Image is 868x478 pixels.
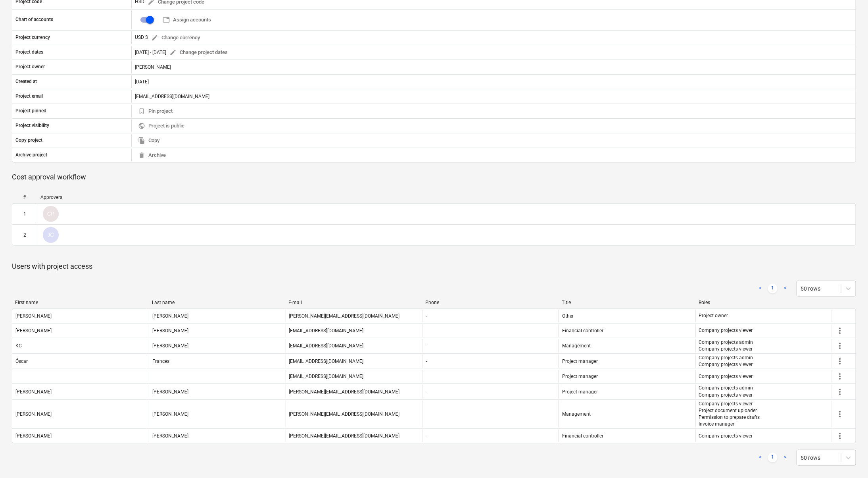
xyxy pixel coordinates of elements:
[152,343,188,349] div: [PERSON_NAME]
[15,16,53,23] p: Chart of accounts
[426,313,427,319] div: -
[426,433,427,439] div: -
[15,358,28,364] div: Óscar
[24,232,27,238] div: 2
[288,300,419,305] div: E-mail
[135,35,148,40] span: USD $
[12,262,856,271] p: Users with project access
[426,389,427,395] div: -
[15,108,46,114] p: Project pinned
[169,48,228,57] span: Change project dates
[15,300,146,305] div: First name
[138,151,166,160] span: Archive
[138,121,184,131] span: Project is public
[562,433,603,439] span: Financial controller
[15,93,43,100] p: Project email
[562,411,591,417] span: Management
[138,108,145,115] span: bookmark_border
[835,326,845,335] span: more_vert
[755,453,765,463] a: Previous page
[15,152,47,158] p: Archive project
[152,300,282,305] div: Last name
[138,122,145,129] span: public
[166,46,231,59] button: Change project dates
[24,211,27,217] div: 1
[138,137,145,144] span: file_copy
[15,122,49,129] p: Project visibility
[15,64,45,70] p: Project owner
[828,440,868,478] div: Widget de chat
[699,433,753,439] p: Company projects viewer
[151,34,158,41] span: edit
[699,407,760,414] p: Project document uploader
[768,453,778,463] a: Page 1 is your current page
[289,389,400,395] div: [PERSON_NAME][EMAIL_ADDRESS][DOMAIN_NAME]
[699,414,760,421] p: Permission to prepare drafts
[781,453,790,463] a: Next page
[15,328,52,333] div: [PERSON_NAME]
[699,355,753,361] p: Company projects admin
[835,372,845,381] span: more_vert
[289,328,364,333] div: [EMAIL_ADDRESS][DOMAIN_NAME]
[835,387,845,397] span: more_vert
[835,357,845,366] span: more_vert
[768,284,778,293] a: Page 1 is your current page
[699,392,753,399] p: Company projects viewer
[152,358,169,364] div: Francés
[131,61,856,73] div: [PERSON_NAME]
[562,343,591,349] span: Management
[562,358,598,364] span: Project manager
[289,433,400,439] div: [PERSON_NAME][EMAIL_ADDRESS][DOMAIN_NAME]
[138,136,159,145] span: Copy
[148,32,203,44] button: Change currency
[131,90,856,103] div: [EMAIL_ADDRESS][DOMAIN_NAME]
[562,328,603,333] span: Financial controller
[699,312,728,319] p: Project owner
[781,284,790,293] a: Next page
[699,401,760,407] p: Company projects viewer
[699,327,753,334] p: Company projects viewer
[159,14,214,26] button: Assign accounts
[135,105,176,118] button: Pin project
[699,346,753,353] p: Company projects viewer
[15,343,22,349] div: KC
[152,328,188,333] div: [PERSON_NAME]
[426,358,427,364] div: -
[562,300,693,305] div: Title
[835,409,845,419] span: more_vert
[15,34,50,41] p: Project currency
[135,135,163,147] button: Copy
[289,411,400,417] div: [PERSON_NAME][EMAIL_ADDRESS][DOMAIN_NAME]
[15,78,37,85] p: Created at
[152,389,188,395] div: [PERSON_NAME]
[699,421,760,428] p: Invoice manager
[152,313,188,319] div: [PERSON_NAME]
[15,313,52,319] div: [PERSON_NAME]
[835,431,845,441] span: more_vert
[15,137,42,144] p: Copy project
[755,284,765,293] a: Previous page
[131,75,856,88] div: [DATE]
[12,172,856,182] p: Cost approval workflow
[426,343,427,349] div: -
[135,149,169,162] button: Archive
[699,361,753,368] p: Company projects viewer
[135,50,166,55] div: [DATE] - [DATE]
[289,343,364,349] div: [EMAIL_ADDRESS][DOMAIN_NAME]
[15,195,34,200] div: #
[699,339,753,346] p: Company projects admin
[152,411,188,417] div: [PERSON_NAME]
[828,440,868,478] iframe: Chat Widget
[289,313,400,319] div: [PERSON_NAME][EMAIL_ADDRESS][DOMAIN_NAME]
[163,16,170,23] span: table
[562,374,598,379] span: Project manager
[43,227,59,243] div: Javier Cattan
[152,433,188,439] div: [PERSON_NAME]
[169,49,177,56] span: edit
[151,33,200,42] span: Change currency
[699,385,753,391] p: Company projects admin
[289,374,364,379] div: [EMAIL_ADDRESS][DOMAIN_NAME]
[835,341,845,351] span: more_vert
[138,152,145,159] span: delete
[138,107,173,116] span: Pin project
